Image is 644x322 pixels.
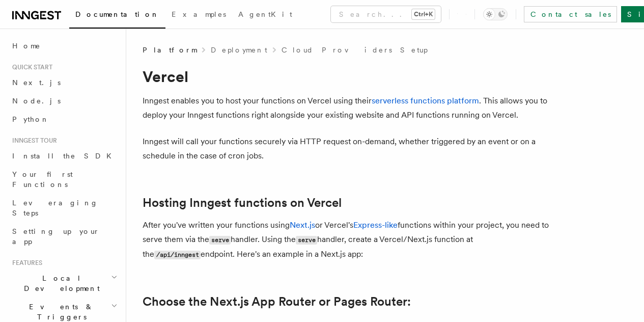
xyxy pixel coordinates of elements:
[12,41,41,51] span: Home
[75,10,159,18] span: Documentation
[8,259,42,267] span: Features
[12,152,118,160] span: Install the SDK
[143,218,550,262] p: After you've written your functions using or Vercel's functions within your project, you need to ...
[8,269,120,298] button: Local Development
[483,8,508,20] button: Toggle dark mode
[12,199,98,217] span: Leveraging Steps
[154,251,201,259] code: /api/inngest
[331,6,441,22] button: Search...Ctrl+K
[12,78,61,87] span: Next.js
[143,135,550,163] p: Inngest will call your functions securely via HTTP request on-demand, whether triggered by an eve...
[165,3,232,28] a: Examples
[8,147,120,165] a: Install the SDK
[8,194,120,222] a: Leveraging Steps
[8,37,120,55] a: Home
[12,115,49,123] span: Python
[8,137,57,145] span: Inngest tour
[296,236,317,245] code: serve
[353,220,398,230] a: Express-like
[69,3,165,29] a: Documentation
[143,196,342,210] a: Hosting Inngest functions on Vercel
[8,73,120,92] a: Next.js
[8,165,120,194] a: Your first Functions
[12,227,100,246] span: Setting up your app
[143,294,411,309] a: Choose the Next.js App Router or Pages Router:
[8,222,120,251] a: Setting up your app
[238,10,292,18] span: AgentKit
[282,45,428,55] a: Cloud Providers Setup
[143,45,197,55] span: Platform
[211,45,267,55] a: Deployment
[209,236,231,245] code: serve
[8,110,120,128] a: Python
[412,9,435,19] kbd: Ctrl+K
[232,3,298,28] a: AgentKit
[143,67,550,86] h1: Vercel
[12,170,73,189] span: Your first Functions
[372,96,479,105] a: serverless functions platform
[8,302,111,322] span: Events & Triggers
[143,94,550,122] p: Inngest enables you to host your functions on Vercel using their . This allows you to deploy your...
[8,273,111,293] span: Local Development
[172,10,226,18] span: Examples
[8,63,52,71] span: Quick start
[12,97,61,105] span: Node.js
[8,92,120,110] a: Node.js
[524,6,617,22] a: Contact sales
[290,220,315,230] a: Next.js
